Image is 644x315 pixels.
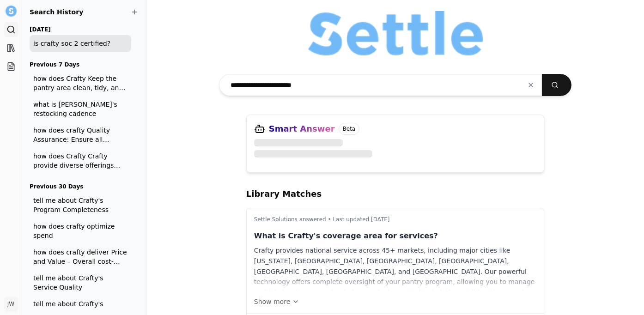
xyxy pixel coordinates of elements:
span: how does crafty optimize spend [33,222,128,240]
p: Settle Solutions answered • Last updated [DATE] [254,216,537,223]
img: Settle [6,6,17,17]
p: What is Crafty's coverage area for services? [254,230,537,242]
h3: [DATE] [30,24,131,35]
div: Crafty provides national service across 45+ markets, including major cities like [US_STATE], [GEO... [254,245,537,291]
a: Projects [4,59,18,74]
span: what is [PERSON_NAME]'s restocking cadence [33,100,128,118]
button: JW [4,297,18,311]
a: Search [4,22,18,37]
button: Show more [254,297,537,306]
a: Library [4,41,18,55]
h3: Previous 7 Days [30,59,131,70]
span: tell me about Crafty's Program Completeness [33,196,128,214]
img: Organization logo [308,11,483,55]
span: how does Crafty Crafty provide diverse offerings and otating selection of snacks and beverages ca... [33,151,128,170]
h3: Previous 30 Days [30,181,131,192]
h2: Search History [30,7,139,17]
h2: Library Matches [246,188,545,200]
span: how does crafty deliver Price and Value – Overall cost-effectiveness of the proposed solution, in... [33,248,128,266]
span: how does crafty Quality Assurance: Ensure all products are fresh, in good condition, and meet all... [33,126,128,144]
span: how does Crafty Keep the pantry area clean, tidy, and organized at all times, including arranging... [33,74,128,92]
button: Clear input [520,77,542,93]
span: tell me about Crafty's Service Quality [33,273,128,292]
button: Settle [4,4,18,18]
span: Beta [339,123,360,135]
span: is crafty soc 2 certified? [33,39,128,48]
h3: Smart Answer [269,122,335,135]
